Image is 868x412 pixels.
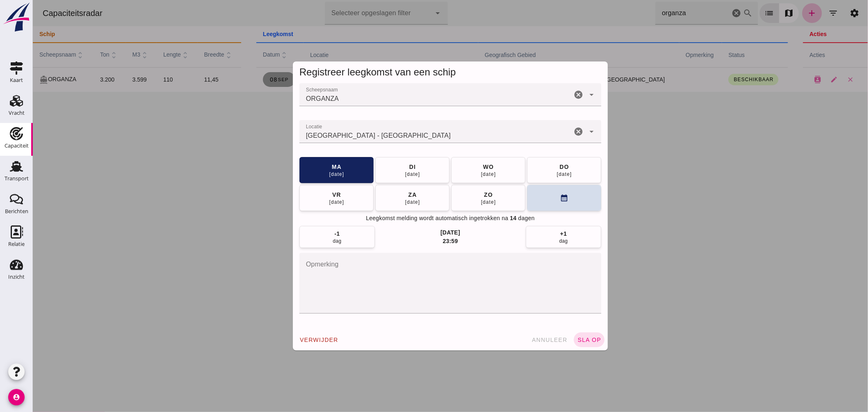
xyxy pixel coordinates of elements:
[5,143,29,148] div: Capaciteit
[5,176,29,181] div: Transport
[8,274,25,280] div: Inzicht
[9,110,25,116] div: Vracht
[8,241,25,247] div: Relatie
[2,2,31,32] img: logo-small.a267ee39.svg
[8,389,25,405] i: account_circle
[5,209,28,214] div: Berichten
[10,77,23,83] div: Kaart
